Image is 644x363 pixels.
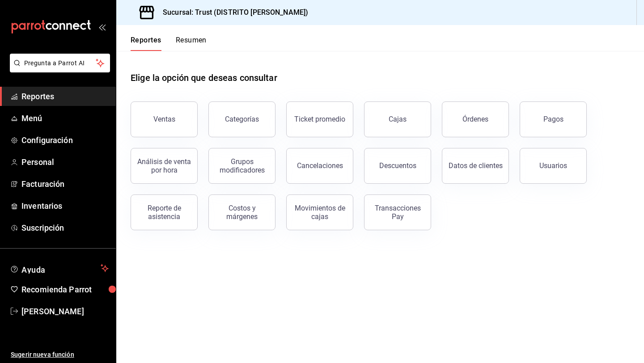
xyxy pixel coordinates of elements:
[153,115,175,123] div: Ventas
[21,112,109,124] span: Menú
[208,101,275,137] button: Categorías
[131,36,207,51] div: navigation tabs
[21,156,109,168] span: Personal
[539,161,567,170] div: Usuarios
[136,157,192,174] div: Análisis de venta por hora
[21,90,109,102] span: Reportes
[286,194,353,230] button: Movimientos de cajas
[389,115,407,123] div: Cajas
[208,194,275,230] button: Costos y márgenes
[297,161,343,170] div: Cancelaciones
[442,148,509,184] button: Datos de clientes
[11,350,109,359] span: Sugerir nueva función
[520,101,587,137] button: Pagos
[131,71,277,84] h1: Elige la opción que deseas consultar
[136,204,192,221] div: Reporte de asistencia
[131,148,198,184] button: Análisis de venta por hora
[208,148,275,184] button: Grupos modificadores
[176,36,207,51] button: Resumen
[294,115,345,123] div: Ticket promedio
[520,148,587,184] button: Usuarios
[364,101,431,137] button: Cajas
[214,157,270,174] div: Grupos modificadores
[21,305,109,317] span: [PERSON_NAME]
[225,115,259,123] div: Categorías
[449,161,503,170] div: Datos de clientes
[6,65,110,74] a: Pregunta a Parrot AI
[292,204,347,221] div: Movimientos de cajas
[364,148,431,184] button: Descuentos
[21,134,109,146] span: Configuración
[21,200,109,212] span: Inventarios
[24,59,96,68] span: Pregunta a Parrot AI
[364,194,431,230] button: Transacciones Pay
[131,36,161,51] button: Reportes
[10,54,110,72] button: Pregunta a Parrot AI
[131,101,198,137] button: Ventas
[543,115,563,123] div: Pagos
[462,115,488,123] div: Órdenes
[379,161,416,170] div: Descuentos
[286,101,353,137] button: Ticket promedio
[98,23,106,30] button: open_drawer_menu
[21,283,109,295] span: Recomienda Parrot
[131,194,198,230] button: Reporte de asistencia
[156,7,308,18] h3: Sucursal: Trust (DISTRITO [PERSON_NAME])
[214,204,270,221] div: Costos y márgenes
[442,101,509,137] button: Órdenes
[370,204,425,221] div: Transacciones Pay
[21,178,109,190] span: Facturación
[286,148,353,184] button: Cancelaciones
[21,222,109,234] span: Suscripción
[21,263,97,274] span: Ayuda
